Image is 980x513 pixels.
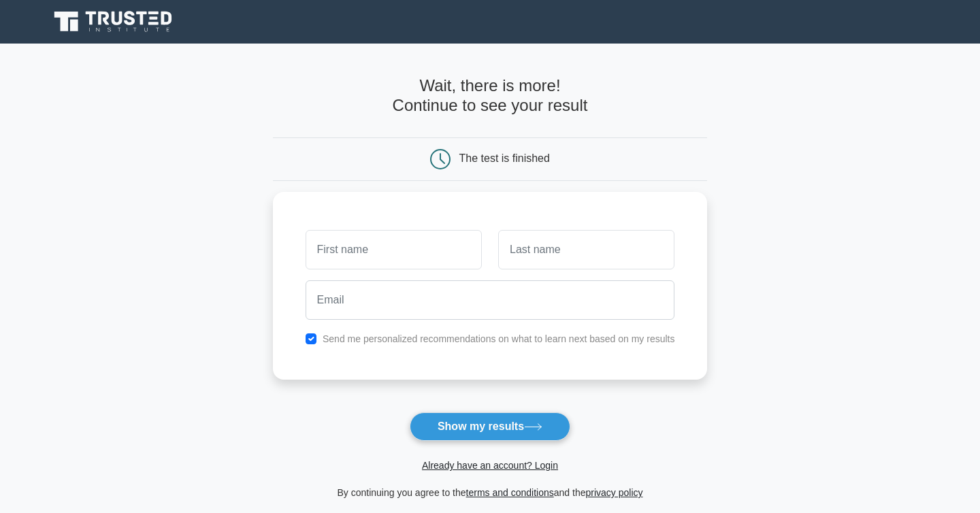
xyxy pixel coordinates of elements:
[422,460,558,471] a: Already have an account? Login
[498,230,674,269] input: Last name
[323,333,675,344] label: Send me personalized recommendations on what to learn next based on my results
[586,487,643,498] a: privacy policy
[466,487,554,498] a: terms and conditions
[306,280,675,320] input: Email
[265,484,716,501] div: By continuing you agree to the and the
[273,76,708,116] h4: Wait, there is more! Continue to see your result
[459,152,550,164] div: The test is finished
[306,230,482,269] input: First name
[410,412,570,441] button: Show my results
